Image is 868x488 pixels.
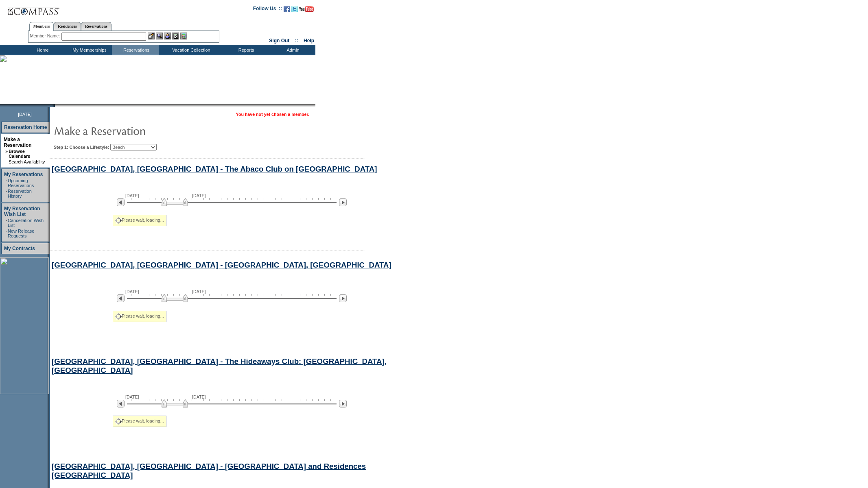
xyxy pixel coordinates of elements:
span: [DATE] [125,394,139,399]
span: [DATE] [192,193,206,198]
td: · [6,178,7,188]
a: New Release Requests [8,229,34,238]
td: · [6,189,7,198]
td: Reports [222,45,269,55]
a: Upcoming Reservations [8,178,34,188]
img: Next [339,198,347,206]
img: Impersonate [164,33,171,39]
b: » [5,149,8,154]
span: You have not yet chosen a member. [236,112,309,117]
a: Sign Out [269,38,289,44]
td: · [6,218,7,228]
span: :: [295,38,298,44]
img: Reservations [172,33,179,39]
img: b_calculator.gif [180,33,187,39]
img: pgTtlMakeReservation.gif [54,122,216,139]
span: [DATE] [125,193,139,198]
a: Cancellation Wish List [8,218,44,228]
img: Follow us on Twitter [291,6,298,12]
td: Follow Us :: [253,5,282,15]
img: Previous [117,198,125,206]
img: Next [339,400,347,407]
a: Reservation Home [4,124,47,130]
img: b_edit.gif [148,33,155,39]
img: Previous [117,400,125,407]
a: [GEOGRAPHIC_DATA], [GEOGRAPHIC_DATA] - [GEOGRAPHIC_DATA], [GEOGRAPHIC_DATA] [52,261,391,269]
span: [DATE] [18,112,32,117]
a: Make a Reservation [4,137,32,148]
td: · [6,229,7,238]
a: My Reservations [4,172,43,177]
img: spinner2.gif [115,217,122,224]
a: [GEOGRAPHIC_DATA], [GEOGRAPHIC_DATA] - [GEOGRAPHIC_DATA] and Residences [GEOGRAPHIC_DATA] [52,462,366,479]
div: Please wait, loading... [113,215,166,226]
a: Reservations [81,22,112,30]
a: Become our fan on Facebook [284,8,290,13]
img: View [156,33,163,39]
a: Members [29,22,54,31]
span: [DATE] [192,394,206,399]
b: Step 1: Choose a Lifestyle: [54,145,109,150]
img: Subscribe to our YouTube Channel [299,6,314,12]
a: [GEOGRAPHIC_DATA], [GEOGRAPHIC_DATA] - The Hideaways Club: [GEOGRAPHIC_DATA], [GEOGRAPHIC_DATA] [52,357,387,375]
img: spinner2.gif [115,418,122,425]
div: Please wait, loading... [113,311,166,322]
a: [GEOGRAPHIC_DATA], [GEOGRAPHIC_DATA] - The Abaco Club on [GEOGRAPHIC_DATA] [52,165,377,173]
img: spinner2.gif [115,313,122,320]
a: Help [304,38,314,44]
a: Browse Calendars [9,149,30,159]
img: Next [339,294,347,302]
span: [DATE] [192,289,206,294]
img: Become our fan on Facebook [284,6,290,12]
td: Reservations [112,45,159,55]
td: Admin [269,45,315,55]
td: My Memberships [65,45,112,55]
a: Follow us on Twitter [291,8,298,13]
a: Subscribe to our YouTube Channel [299,8,314,13]
td: Home [18,45,65,55]
a: My Contracts [4,246,35,251]
a: My Reservation Wish List [4,206,40,217]
span: [DATE] [125,289,139,294]
img: promoShadowLeftCorner.gif [52,104,55,107]
div: Member Name: [30,33,61,39]
a: Residences [54,22,81,30]
img: blank.gif [55,104,56,107]
div: Please wait, loading... [113,416,166,427]
td: · [5,159,8,164]
a: Reservation History [8,189,32,198]
img: Previous [117,294,125,302]
td: Vacation Collection [159,45,222,55]
a: Search Availability [9,159,45,164]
